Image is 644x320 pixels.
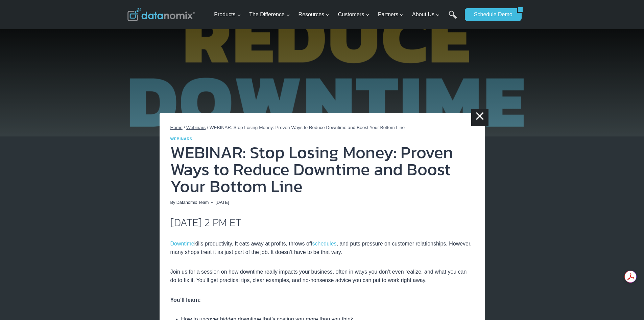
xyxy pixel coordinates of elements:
[184,125,185,130] span: /
[207,125,208,130] span: /
[170,268,474,285] p: Join us for a session on how downtime really impacts your business, often in ways you don’t even ...
[170,137,192,141] a: Webinars
[378,10,404,19] span: Partners
[210,125,405,130] span: WEBINAR: Stop Losing Money: Proven Ways to Reduce Downtime and Boost Your Bottom Line
[299,10,330,19] span: Resources
[412,10,440,19] span: About Us
[170,125,183,130] a: Home
[249,10,290,19] span: The Difference
[170,144,474,195] h1: WEBINAR: Stop Losing Money: Proven Ways to Reduce Downtime and Boost Your Bottom Line
[214,10,241,19] span: Products
[471,109,488,126] a: ×
[170,297,201,303] strong: You’ll learn:
[170,217,474,228] h2: [DATE] 2 PM ET
[211,4,461,26] nav: Primary Navigation
[127,8,195,21] img: Datanomix
[449,10,457,26] a: Search
[215,199,229,206] time: [DATE]
[338,10,369,19] span: Customers
[170,241,194,247] a: Downtime
[170,124,474,131] nav: Breadcrumbs
[170,239,474,257] p: kills productivity. It eats away at profits, throws off , and puts pressure on customer relations...
[312,241,337,247] a: schedules
[186,125,206,130] a: Webinars
[465,8,517,21] a: Schedule Demo
[170,199,175,206] span: By
[176,200,209,205] a: Datanomix Team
